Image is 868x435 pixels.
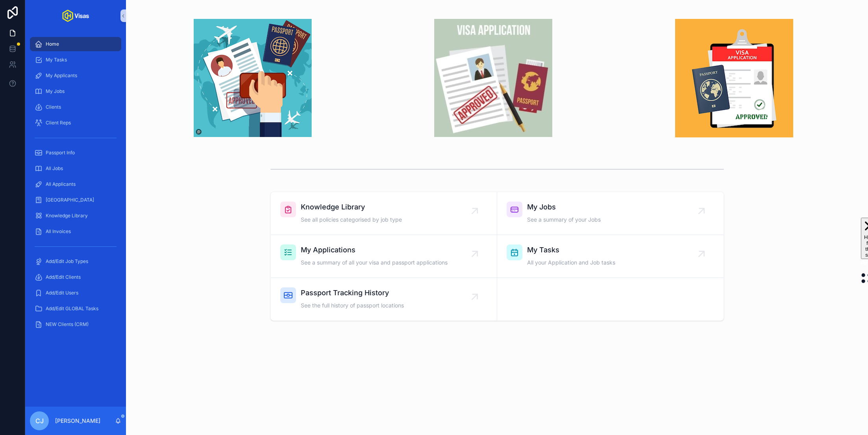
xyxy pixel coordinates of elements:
[30,224,121,239] a: All Invoices
[30,270,121,284] a: Add/Edit Clients
[301,216,402,224] span: See all policies categorised by job type
[301,202,402,213] span: Knowledge Library
[30,193,121,207] a: [GEOGRAPHIC_DATA]
[46,228,71,235] span: All Invoices
[25,31,126,342] div: scrollable content
[35,416,44,426] span: CJ
[46,274,81,280] span: Add/Edit Clients
[527,259,615,267] span: All your Application and Job tasks
[30,177,121,191] a: All Applicants
[30,317,121,331] a: NEW Clients (CRM)
[30,37,121,51] a: Home
[271,235,497,278] a: My ApplicationsSee a summary of all your visa and passport applications
[30,53,121,67] a: My Tasks
[30,254,121,268] a: Add/Edit Job Types
[434,19,552,137] img: 23833-_img2.jpg
[46,120,71,126] span: Client Reps
[30,116,121,130] a: Client Reps
[46,197,94,203] span: [GEOGRAPHIC_DATA]
[30,84,121,98] a: My Jobs
[46,104,61,110] span: Clients
[30,209,121,223] a: Knowledge Library
[46,213,88,219] span: Knowledge Library
[527,216,601,224] span: See a summary of your Jobs
[527,244,615,255] span: My Tasks
[30,161,121,176] a: All Jobs
[46,290,78,296] span: Add/Edit Users
[30,100,121,114] a: Clients
[301,244,448,255] span: My Applications
[46,41,59,47] span: Home
[46,258,88,265] span: Add/Edit Job Types
[527,202,601,213] span: My Jobs
[301,287,404,298] span: Passport Tracking History
[46,321,89,328] span: NEW Clients (CRM)
[271,192,497,235] a: Knowledge LibrarySee all policies categorised by job type
[301,302,404,309] span: See the full history of passport locations
[194,19,312,137] img: 23832-_img1.png
[271,278,497,320] a: Passport Tracking HistorySee the full history of passport locations
[46,181,76,187] span: All Applicants
[675,19,793,137] img: 23834-_img3.png
[46,305,98,312] span: Add/Edit GLOBAL Tasks
[62,9,89,22] img: App logo
[55,417,100,425] p: [PERSON_NAME]
[301,259,448,267] span: See a summary of all your visa and passport applications
[30,302,121,316] a: Add/Edit GLOBAL Tasks
[30,68,121,83] a: My Applicants
[497,235,724,278] a: My TasksAll your Application and Job tasks
[46,150,75,156] span: Passport Info
[46,72,77,79] span: My Applicants
[46,57,67,63] span: My Tasks
[497,192,724,235] a: My JobsSee a summary of your Jobs
[46,88,65,94] span: My Jobs
[30,146,121,160] a: Passport Info
[30,286,121,300] a: Add/Edit Users
[46,165,63,172] span: All Jobs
